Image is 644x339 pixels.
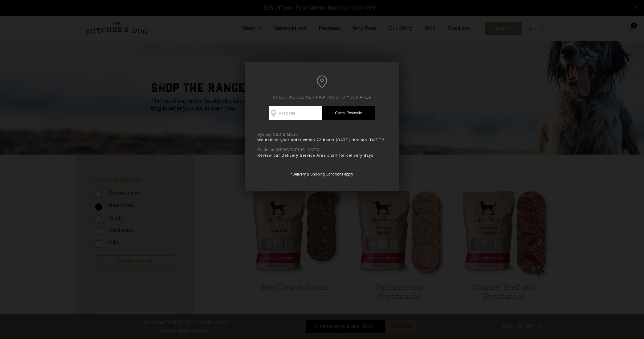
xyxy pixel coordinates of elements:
[257,148,387,152] p: Regional [GEOGRAPHIC_DATA]
[291,171,353,176] a: *Delivery & Shipping Conditions apply
[257,152,387,159] p: Review our Delivery Service Area chart for delivery days
[257,75,387,100] h6: CHECK WE DELIVER RAW FOOD TO YOUR AREA
[269,106,322,120] input: Postcode
[322,106,375,120] a: Check Postcode
[257,132,387,137] p: Sydney CBD & Metro
[257,137,387,143] p: We deliver your order within 72 hours [DATE] through [DATE]*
